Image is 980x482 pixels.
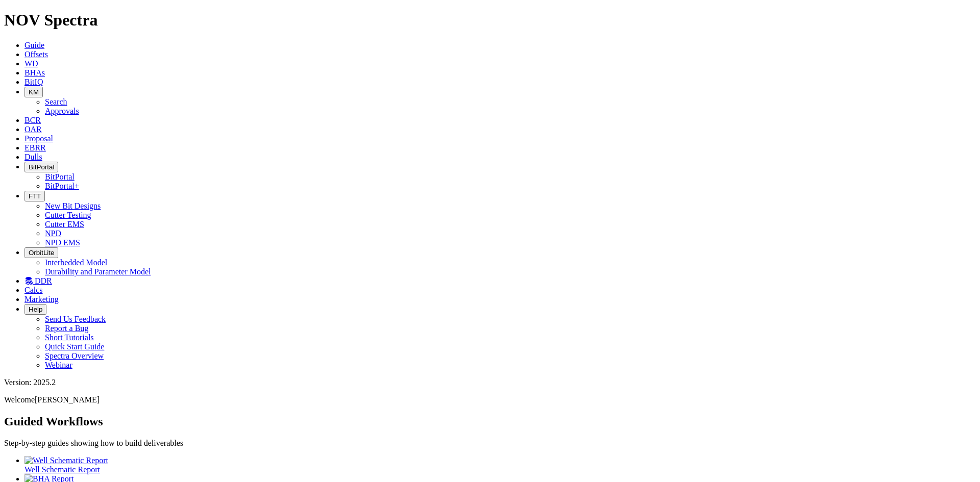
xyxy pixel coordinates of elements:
[29,306,42,313] span: Help
[45,351,104,360] a: Spectra Overview
[24,304,46,315] button: Help
[45,361,72,369] a: Webinar
[45,172,75,181] a: BitPortal
[24,191,45,201] button: FTT
[45,238,80,247] a: NPD EMS
[29,163,54,171] span: BitPortal
[24,87,43,97] button: KM
[35,276,52,285] span: DDR
[4,378,976,387] div: Version: 2025.2
[24,68,45,77] a: BHAs
[24,465,100,474] span: Well Schematic Report
[29,249,54,257] span: OrbitLite
[24,456,976,474] a: Well Schematic Report Well Schematic Report
[29,88,39,96] span: KM
[29,192,41,200] span: FTT
[45,201,101,210] a: New Bit Designs
[24,153,42,161] a: Dulls
[35,395,100,404] span: [PERSON_NAME]
[45,229,61,238] a: NPD
[24,78,43,86] a: BitIQ
[24,134,53,143] a: Proposal
[45,324,88,333] a: Report a Bug
[4,439,976,448] p: Step-by-step guides showing how to build deliverables
[24,50,48,59] a: Offsets
[45,220,84,229] a: Cutter EMS
[24,41,44,49] a: Guide
[24,295,59,303] a: Marketing
[4,11,976,30] h1: NOV Spectra
[24,456,108,465] img: Well Schematic Report
[45,97,67,106] a: Search
[45,258,107,267] a: Interbedded Model
[24,116,41,124] a: BCR
[45,342,104,351] a: Quick Start Guide
[4,415,976,428] h2: Guided Workflows
[45,107,79,115] a: Approvals
[45,211,91,219] a: Cutter Testing
[24,143,46,152] a: EBRR
[45,182,79,190] a: BitPortal+
[24,247,58,258] button: OrbitLite
[24,125,42,134] a: OAR
[24,276,52,285] a: DDR
[45,267,151,276] a: Durability and Parameter Model
[45,315,106,323] a: Send Us Feedback
[4,395,976,404] p: Welcome
[24,162,58,172] button: BitPortal
[24,59,38,68] a: WD
[24,286,43,294] a: Calcs
[45,333,94,342] a: Short Tutorials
